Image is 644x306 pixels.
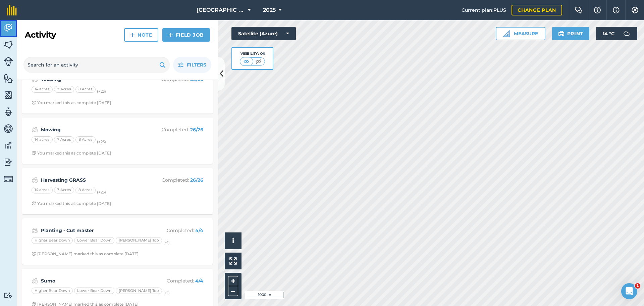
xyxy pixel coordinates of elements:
a: Change plan [512,5,562,15]
img: svg+xml;base64,PD94bWwgdmVyc2lvbj0iMS4wIiBlbmNvZGluZz0idXRmLTgiPz4KPCEtLSBHZW5lcmF0b3I6IEFkb2JlIE... [620,27,633,40]
span: [GEOGRAPHIC_DATA] [197,6,245,14]
span: 14 ° C [603,27,614,40]
div: 14 acres [32,86,53,93]
a: Field Job [162,28,210,42]
button: Measure [496,27,545,40]
button: Satellite (Azure) [231,27,296,40]
small: (+ 23 ) [97,190,106,194]
button: Print [552,27,590,40]
div: Visibility: On [240,51,265,56]
strong: 4 / 4 [195,278,203,284]
strong: 4 / 4 [195,227,203,233]
a: Harvesting GRASSCompleted: 26/2614 acres7 Acres8 Acres(+23)Clock with arrow pointing clockwiseYou... [26,172,209,210]
img: Clock with arrow pointing clockwise [32,252,36,256]
img: svg+xml;base64,PD94bWwgdmVyc2lvbj0iMS4wIiBlbmNvZGluZz0idXRmLTgiPz4KPCEtLSBHZW5lcmF0b3I6IEFkb2JlIE... [4,157,13,167]
img: svg+xml;base64,PHN2ZyB4bWxucz0iaHR0cDovL3d3dy53My5vcmcvMjAwMC9zdmciIHdpZHRoPSI1NiIgaGVpZ2h0PSI2MC... [4,73,13,83]
img: Four arrows, one pointing top left, one top right, one bottom right and the last bottom left [229,257,237,265]
iframe: Intercom live chat [621,283,637,299]
div: 8 Acres [75,187,96,193]
a: Note [124,28,158,42]
p: Completed : [150,176,203,184]
div: Higher Bear Down [32,288,73,294]
span: 2025 [263,6,276,14]
div: 8 Acres [75,136,96,143]
a: Planting - Cut masterCompleted: 4/4Higher Bear DownLower Bear Down[PERSON_NAME] Top(+1)Clock with... [26,222,209,261]
img: svg+xml;base64,PD94bWwgdmVyc2lvbj0iMS4wIiBlbmNvZGluZz0idXRmLTgiPz4KPCEtLSBHZW5lcmF0b3I6IEFkb2JlIE... [32,126,38,134]
img: Ruler icon [503,30,510,37]
span: Filters [187,61,206,69]
small: (+ 23 ) [97,89,106,94]
img: svg+xml;base64,PHN2ZyB4bWxucz0iaHR0cDovL3d3dy53My5vcmcvMjAwMC9zdmciIHdpZHRoPSIxNyIgaGVpZ2h0PSIxNy... [613,6,620,14]
img: svg+xml;base64,PHN2ZyB4bWxucz0iaHR0cDovL3d3dy53My5vcmcvMjAwMC9zdmciIHdpZHRoPSIxOSIgaGVpZ2h0PSIyNC... [159,61,166,69]
div: [PERSON_NAME] Top [116,288,162,294]
strong: Harvesting GRASS [41,176,147,184]
img: svg+xml;base64,PD94bWwgdmVyc2lvbj0iMS4wIiBlbmNvZGluZz0idXRmLTgiPz4KPCEtLSBHZW5lcmF0b3I6IEFkb2JlIE... [4,23,13,33]
p: Completed : [150,227,203,234]
div: 14 acres [32,187,53,193]
img: svg+xml;base64,PD94bWwgdmVyc2lvbj0iMS4wIiBlbmNvZGluZz0idXRmLTgiPz4KPCEtLSBHZW5lcmF0b3I6IEFkb2JlIE... [32,277,38,285]
small: (+ 1 ) [163,240,170,245]
small: (+ 1 ) [163,290,170,295]
input: Search for an activity [23,57,170,73]
strong: 26 / 26 [190,76,203,82]
div: 7 Acres [54,136,74,143]
a: MowingCompleted: 26/2614 acres7 Acres8 Acres(+23)Clock with arrow pointing clockwiseYou marked th... [26,122,209,160]
strong: 26 / 26 [190,127,203,133]
button: – [228,286,238,296]
div: [PERSON_NAME] marked this as complete [DATE] [32,251,139,257]
img: Clock with arrow pointing clockwise [32,201,36,206]
img: svg+xml;base64,PD94bWwgdmVyc2lvbj0iMS4wIiBlbmNvZGluZz0idXRmLTgiPz4KPCEtLSBHZW5lcmF0b3I6IEFkb2JlIE... [32,226,38,234]
button: + [228,276,238,286]
img: svg+xml;base64,PHN2ZyB4bWxucz0iaHR0cDovL3d3dy53My5vcmcvMjAwMC9zdmciIHdpZHRoPSI1MCIgaGVpZ2h0PSI0MC... [254,58,263,65]
img: svg+xml;base64,PD94bWwgdmVyc2lvbj0iMS4wIiBlbmNvZGluZz0idXRmLTgiPz4KPCEtLSBHZW5lcmF0b3I6IEFkb2JlIE... [4,124,13,134]
div: You marked this as complete [DATE] [32,150,111,156]
img: fieldmargin Logo [7,5,17,15]
strong: Planting - Cut master [41,227,147,234]
span: i [232,236,234,245]
div: Lower Bear Down [74,288,114,294]
img: svg+xml;base64,PD94bWwgdmVyc2lvbj0iMS4wIiBlbmNvZGluZz0idXRmLTgiPz4KPCEtLSBHZW5lcmF0b3I6IEFkb2JlIE... [4,292,13,299]
img: svg+xml;base64,PD94bWwgdmVyc2lvbj0iMS4wIiBlbmNvZGluZz0idXRmLTgiPz4KPCEtLSBHZW5lcmF0b3I6IEFkb2JlIE... [4,107,13,117]
button: i [225,232,241,249]
div: 14 acres [32,136,53,143]
img: Two speech bubbles overlapping with the left bubble in the forefront [575,7,583,13]
p: Completed : [150,126,203,133]
strong: Sumo [41,277,147,285]
div: You marked this as complete [DATE] [32,100,111,105]
img: svg+xml;base64,PHN2ZyB4bWxucz0iaHR0cDovL3d3dy53My5vcmcvMjAwMC9zdmciIHdpZHRoPSI1NiIgaGVpZ2h0PSI2MC... [4,90,13,100]
button: 14 °C [596,27,637,40]
img: A question mark icon [593,7,601,13]
img: Clock with arrow pointing clockwise [32,100,36,105]
div: 7 Acres [54,187,74,193]
img: svg+xml;base64,PD94bWwgdmVyc2lvbj0iMS4wIiBlbmNvZGluZz0idXRmLTgiPz4KPCEtLSBHZW5lcmF0b3I6IEFkb2JlIE... [4,140,13,150]
span: Current plan : PLUS [462,6,506,14]
div: Higher Bear Down [32,237,73,244]
img: svg+xml;base64,PHN2ZyB4bWxucz0iaHR0cDovL3d3dy53My5vcmcvMjAwMC9zdmciIHdpZHRoPSIxOSIgaGVpZ2h0PSIyNC... [558,30,565,38]
div: Lower Bear Down [74,237,114,244]
div: 7 Acres [54,86,74,93]
img: svg+xml;base64,PD94bWwgdmVyc2lvbj0iMS4wIiBlbmNvZGluZz0idXRmLTgiPz4KPCEtLSBHZW5lcmF0b3I6IEFkb2JlIE... [32,176,38,184]
img: svg+xml;base64,PHN2ZyB4bWxucz0iaHR0cDovL3d3dy53My5vcmcvMjAwMC9zdmciIHdpZHRoPSIxNCIgaGVpZ2h0PSIyNC... [130,31,135,39]
div: 8 Acres [75,86,96,93]
a: TeddingCompleted: 26/2614 acres7 Acres8 Acres(+23)Clock with arrow pointing clockwiseYou marked t... [26,71,209,110]
img: svg+xml;base64,PD94bWwgdmVyc2lvbj0iMS4wIiBlbmNvZGluZz0idXRmLTgiPz4KPCEtLSBHZW5lcmF0b3I6IEFkb2JlIE... [4,174,13,184]
p: Completed : [150,277,203,285]
img: A cog icon [631,7,639,13]
span: 1 [635,283,640,289]
h2: Activity [25,30,56,40]
strong: Mowing [41,126,147,133]
button: Filters [173,57,211,73]
img: svg+xml;base64,PHN2ZyB4bWxucz0iaHR0cDovL3d3dy53My5vcmcvMjAwMC9zdmciIHdpZHRoPSI1NiIgaGVpZ2h0PSI2MC... [4,40,13,50]
img: svg+xml;base64,PHN2ZyB4bWxucz0iaHR0cDovL3d3dy53My5vcmcvMjAwMC9zdmciIHdpZHRoPSI1MCIgaGVpZ2h0PSI0MC... [242,58,251,65]
small: (+ 23 ) [97,139,106,144]
img: svg+xml;base64,PD94bWwgdmVyc2lvbj0iMS4wIiBlbmNvZGluZz0idXRmLTgiPz4KPCEtLSBHZW5lcmF0b3I6IEFkb2JlIE... [4,57,13,66]
strong: 26 / 26 [190,177,203,183]
div: [PERSON_NAME] Top [116,237,162,244]
div: You marked this as complete [DATE] [32,201,111,206]
img: svg+xml;base64,PHN2ZyB4bWxucz0iaHR0cDovL3d3dy53My5vcmcvMjAwMC9zdmciIHdpZHRoPSIxNCIgaGVpZ2h0PSIyNC... [168,31,173,39]
img: Clock with arrow pointing clockwise [32,151,36,155]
